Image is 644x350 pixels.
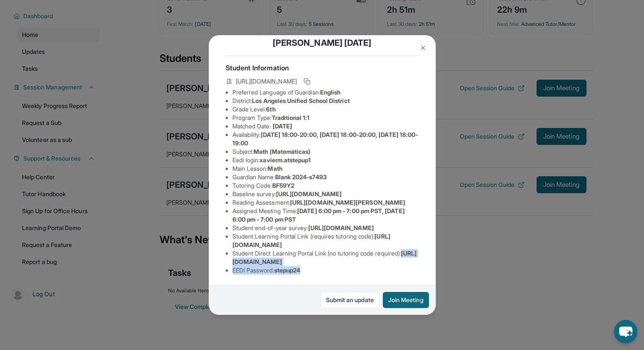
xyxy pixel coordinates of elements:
[226,63,419,73] h4: Student Information
[232,207,405,223] span: [DATE] 6:00 pm - 7:00 pm PST, [DATE] 6:00 pm - 7:00 pm PST
[420,44,426,51] img: Close Icon
[232,131,418,147] span: [DATE] 18:00-20:00, [DATE] 18:00-20:00, [DATE] 18:00-19:00
[266,106,275,113] span: 6th
[260,156,311,164] span: xavierm.atstepup1
[276,190,342,197] span: [URL][DOMAIN_NAME]
[232,114,419,122] li: Program Type:
[232,105,419,114] li: Grade Level:
[232,147,419,156] li: Subject :
[232,131,419,147] li: Availability:
[232,88,419,97] li: Preferred Language of Guardian:
[232,97,419,105] li: District:
[252,97,349,104] span: Los Angeles Unified School District
[232,266,419,275] li: EEDI Password :
[232,173,419,181] li: Guardian Name :
[268,165,282,172] span: Math
[383,292,429,308] button: Join Meeting
[232,181,419,190] li: Tutoring Code :
[275,173,327,181] span: Blank 2024-s7493
[302,76,312,86] button: Copy link
[232,207,419,224] li: Assigned Meeting Time :
[232,198,419,207] li: Reading Assessment :
[290,199,405,206] span: [URL][DOMAIN_NAME][PERSON_NAME]
[232,232,419,249] li: Student Learning Portal Link (requires tutoring code) :
[232,164,419,173] li: Main Lesson :
[271,114,310,121] span: Traditional 1:1
[308,224,373,231] span: [URL][DOMAIN_NAME]
[232,249,419,266] li: Student Direct Learning Portal Link (no tutoring code required) :
[232,122,419,131] li: Matched Date:
[236,77,297,86] span: [URL][DOMAIN_NAME]
[226,37,419,49] h1: [PERSON_NAME] [DATE]
[614,320,637,343] button: chat-button
[232,156,419,164] li: Eedi login :
[232,224,419,232] li: Student end-of-year survey :
[272,182,294,189] span: BF59Y2
[320,89,341,96] span: English
[254,148,310,155] span: Math (Matemáticas)
[274,267,301,274] span: stepup24
[273,122,292,130] span: [DATE]
[321,292,379,308] a: Submit an update
[232,190,419,198] li: Baseline survey :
